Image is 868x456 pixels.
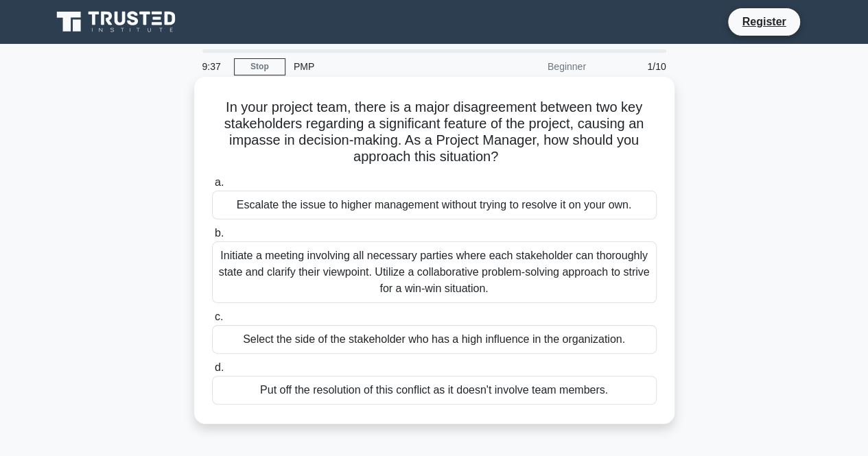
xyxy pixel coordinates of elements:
span: b. [215,227,224,239]
div: Initiate a meeting involving all necessary parties where each stakeholder can thoroughly state an... [212,241,657,303]
div: Select the side of the stakeholder who has a high influence in the organization. [212,325,657,354]
span: a. [215,176,224,188]
div: 1/10 [594,53,675,80]
span: d. [215,361,224,373]
div: Escalate the issue to higher management without trying to resolve it on your own. [212,191,657,219]
div: 9:37 [194,53,234,80]
span: c. [215,311,223,322]
a: Register [734,13,794,30]
div: Beginner [474,53,594,80]
a: Stop [234,58,285,75]
h5: In your project team, there is a major disagreement between two key stakeholders regarding a sign... [211,99,658,166]
div: Put off the resolution of this conflict as it doesn't involve team members. [212,376,657,405]
div: PMP [285,53,474,80]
